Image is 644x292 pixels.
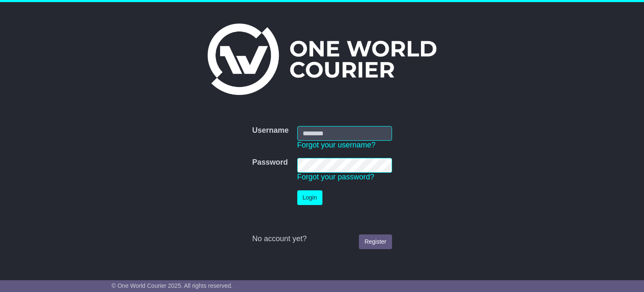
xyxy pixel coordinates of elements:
[297,141,376,149] a: Forgot your username?
[297,173,374,181] a: Forgot your password?
[208,24,436,95] img: One World
[359,234,392,249] a: Register
[297,190,322,205] button: Login
[252,126,288,135] label: Username
[252,158,288,167] label: Password
[252,234,392,244] div: No account yet?
[112,282,233,289] span: © One World Courier 2025. All rights reserved.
